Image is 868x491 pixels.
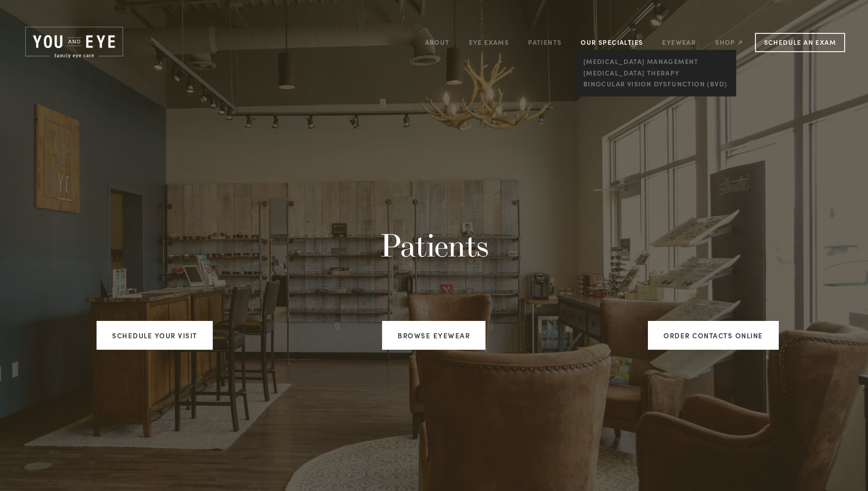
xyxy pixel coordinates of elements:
a: Schedule your visit [97,321,213,350]
a: Schedule an Exam [755,33,845,52]
a: [MEDICAL_DATA] management [581,56,729,68]
a: Shop ↗ [715,35,743,49]
a: Patients [528,35,561,49]
a: [MEDICAL_DATA] Therapy [581,67,729,79]
a: Binocular Vision Dysfunction (BVD) [581,79,729,90]
a: Browse Eyewear [382,321,485,350]
a: About [425,35,450,49]
img: Rochester, MN | You and Eye | Family Eye Care [23,25,125,60]
a: Eye Exams [469,35,509,49]
a: ORDER CONTACTS ONLINE [648,321,779,350]
a: Our Specialties [581,38,643,47]
h1: Patients [183,227,685,264]
a: Eyewear [662,35,696,49]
